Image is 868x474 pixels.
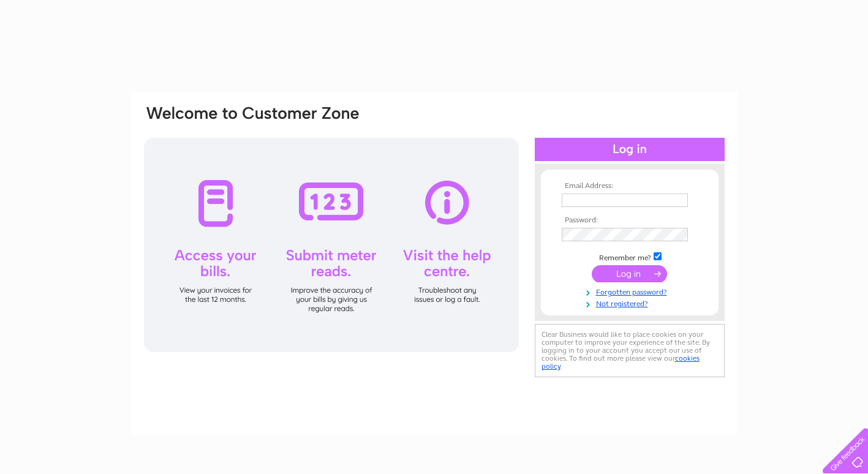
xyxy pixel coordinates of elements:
td: Remember me? [559,250,701,263]
a: Not registered? [562,297,701,309]
th: Password: [559,216,701,225]
a: cookies policy [542,354,700,371]
input: Submit [592,265,667,282]
a: Forgotten password? [562,285,701,297]
div: Clear Business would like to place cookies on your computer to improve your experience of the sit... [535,324,725,377]
th: Email Address: [559,182,701,190]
